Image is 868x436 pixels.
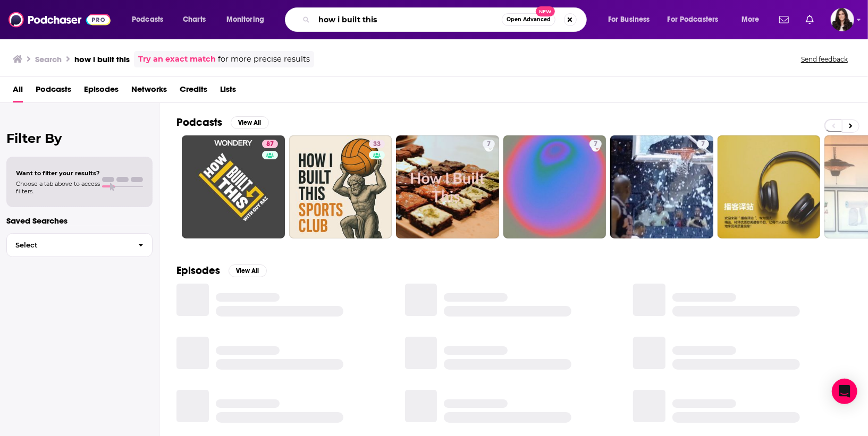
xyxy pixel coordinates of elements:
span: Choose a tab above to access filters. [16,180,100,195]
a: 7 [589,140,602,148]
button: Select [6,233,153,257]
a: Podcasts [36,81,71,102]
a: 87 [262,140,278,148]
span: for more precise results [218,53,310,65]
a: 33 [369,140,385,148]
span: 7 [701,139,705,150]
button: open menu [661,11,734,28]
a: PodcastsView All [176,116,269,129]
span: New [536,6,555,16]
a: 7 [610,135,713,238]
span: Charts [183,12,206,27]
div: Search podcasts, credits, & more... [295,7,597,32]
button: View All [229,264,267,277]
span: 87 [266,139,274,150]
a: 33 [289,135,392,238]
span: More [741,12,760,27]
p: Saved Searches [6,216,153,226]
a: 87 [182,135,285,238]
span: 7 [594,139,597,150]
span: Podcasts [132,12,163,27]
a: Credits [180,81,207,102]
span: 7 [487,139,491,150]
img: User Profile [831,8,854,31]
h3: how i built this [74,54,130,64]
span: Monitoring [226,12,264,27]
button: open menu [124,11,177,28]
a: Try an exact match [138,53,216,65]
input: Search podcasts, credits, & more... [314,11,502,28]
button: open menu [219,11,278,28]
a: 7 [697,140,709,148]
a: 7 [483,140,495,148]
span: For Business [608,12,650,27]
a: 7 [396,135,499,238]
button: Show profile menu [831,8,854,31]
span: For Podcasters [668,12,719,27]
button: View All [231,116,269,129]
button: Open AdvancedNew [502,13,555,26]
a: Networks [131,81,167,102]
a: Show notifications dropdown [775,11,793,29]
span: Want to filter your results? [16,169,100,177]
button: open menu [601,11,663,28]
img: Podchaser - Follow, Share and Rate Podcasts [9,10,111,30]
a: Lists [220,81,236,102]
h2: Filter By [6,131,153,146]
span: Logged in as RebeccaShapiro [831,8,854,31]
span: Open Advanced [507,17,551,22]
button: open menu [734,11,773,28]
a: EpisodesView All [176,264,267,277]
a: Show notifications dropdown [802,11,818,29]
span: Select [7,242,130,249]
h2: Podcasts [176,116,222,129]
a: All [13,81,23,102]
a: Episodes [84,81,119,102]
a: 7 [503,135,606,238]
a: Charts [176,11,212,28]
div: Open Intercom Messenger [832,379,857,404]
button: Send feedback [798,55,851,64]
h3: Search [35,54,62,64]
span: 33 [373,139,381,150]
h2: Episodes [176,264,220,277]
